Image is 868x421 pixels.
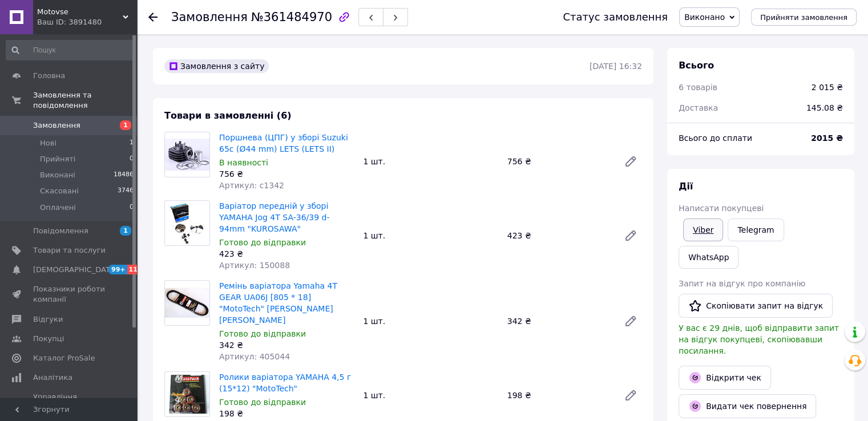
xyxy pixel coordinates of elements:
span: 6 товарів [679,83,717,92]
div: 342 ₴ [503,313,615,329]
div: 756 ₴ [503,153,615,169]
span: Написати покупцеві [679,204,764,213]
span: Управління сайтом [33,392,106,412]
div: 342 ₴ [219,339,354,351]
span: Покупці [33,334,64,344]
div: Повернутися назад [148,11,158,23]
span: 18486 [114,170,134,180]
span: №361484970 [251,10,332,24]
div: 1 шт. [358,228,502,244]
div: 1 шт. [358,387,502,403]
span: Виконано [684,13,725,22]
a: Редагувати [619,150,642,173]
span: Аналітика [33,373,72,383]
a: Viber [683,218,723,241]
div: Замовлення з сайту [164,59,269,73]
span: Дії [679,181,693,192]
span: Всього [679,60,714,71]
a: Ролики варіатора YAMAHA 4,5 г (15*12) "MotoTech" [219,373,351,393]
img: Ролики варіатора YAMAHA 4,5 г (15*12) "MotoTech" [165,375,209,414]
span: Артикул: 405044 [219,352,290,361]
div: Ваш ID: 3891480 [37,17,137,27]
div: 1 шт. [358,313,502,329]
span: Головна [33,71,65,81]
div: 423 ₴ [503,228,615,244]
span: 3746 [118,186,134,196]
div: 198 ₴ [503,387,615,403]
div: 423 ₴ [219,248,354,260]
input: Пошук [6,40,135,60]
span: Артикул: c1342 [219,181,284,190]
div: 2 015 ₴ [812,82,843,93]
div: 756 ₴ [219,168,354,180]
a: Варіатор передній у зборі YAMAHA Jog 4T SA-36/39 d-94mm "KUROSAWA" [219,201,329,233]
span: Всього до сплати [679,133,752,143]
span: 1 [120,226,131,236]
button: Скопіювати запит на відгук [679,294,833,318]
span: Оплачені [40,203,76,213]
span: 1 [120,120,131,130]
span: Відгуки [33,314,63,325]
span: Повідомлення [33,226,88,236]
b: 2015 ₴ [811,133,843,143]
span: Прийняті [40,154,75,164]
span: В наявності [219,158,268,167]
a: Поршнева (ЦПГ) у зборі Suzuki 65c (Ø44 mm) LETS (LETS II) [219,133,348,153]
span: Motovse [37,7,123,17]
span: Виконані [40,170,75,180]
span: Товари та послуги [33,245,106,256]
div: 1 шт. [358,153,502,169]
a: Відкрити чек [679,366,771,390]
span: 11 [127,265,140,274]
time: [DATE] 16:32 [590,62,642,71]
span: У вас є 29 днів, щоб відправити запит на відгук покупцеві, скопіювавши посилання. [679,323,839,355]
span: Готово до відправки [219,238,306,247]
span: Нові [40,138,56,148]
img: Поршнева (ЦПГ) у зборі Suzuki 65c (Ø44 mm) LETS (LETS II) [165,139,209,170]
span: Артикул: 150088 [219,261,290,270]
span: 0 [130,154,134,164]
span: Готово до відправки [219,398,306,407]
span: Скасовані [40,186,79,196]
a: Редагувати [619,310,642,333]
span: Показники роботи компанії [33,284,106,305]
span: Готово до відправки [219,329,306,338]
span: 99+ [108,265,127,274]
a: Ремінь варіатора Yamaha 4T GEAR UA06J [805 * 18] "MotoTech" [PERSON_NAME] [PERSON_NAME] [219,281,337,325]
span: Замовлення [171,10,248,24]
img: Ремінь варіатора Yamaha 4T GEAR UA06J [805 * 18] "MotoTech" Taiwan Ямаха Гир [165,286,209,320]
span: 1 [130,138,134,148]
span: [DEMOGRAPHIC_DATA] [33,265,118,275]
button: Прийняти замовлення [751,9,857,26]
img: Варіатор передній у зборі YAMAHA Jog 4T SA-36/39 d-94mm "KUROSAWA" [165,201,209,245]
a: WhatsApp [679,246,738,269]
span: Доставка [679,103,718,112]
div: Статус замовлення [563,11,668,23]
span: Замовлення та повідомлення [33,90,137,111]
div: 145.08 ₴ [800,95,850,120]
a: Редагувати [619,384,642,407]
span: Каталог ProSale [33,353,95,363]
span: Запит на відгук про компанію [679,279,805,288]
span: Товари в замовленні (6) [164,110,292,121]
span: Замовлення [33,120,80,131]
a: Telegram [728,218,784,241]
span: Прийняти замовлення [760,13,847,22]
a: Редагувати [619,224,642,247]
div: 198 ₴ [219,408,354,419]
button: Видати чек повернення [679,394,816,418]
span: 0 [130,203,134,213]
